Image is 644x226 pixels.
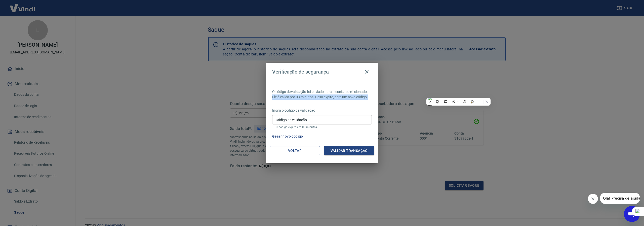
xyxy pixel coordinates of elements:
[600,193,640,204] iframe: Mensagem da empresa
[270,132,305,141] button: Gerar novo código
[624,206,640,222] iframe: Botão para abrir a janela de mensagens
[272,89,372,100] p: O código de validação foi enviado para o contato selecionado. Ele é válido por 03 minutos. Caso e...
[276,125,368,129] p: O código expira em 03 minutos.
[588,194,598,204] iframe: Fechar mensagem
[324,146,374,155] button: Validar transação
[3,4,42,8] span: Olá! Precisa de ajuda?
[272,108,372,113] p: Insira o código de validação
[270,146,320,155] button: Voltar
[272,69,329,75] h4: Verificação de segurança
